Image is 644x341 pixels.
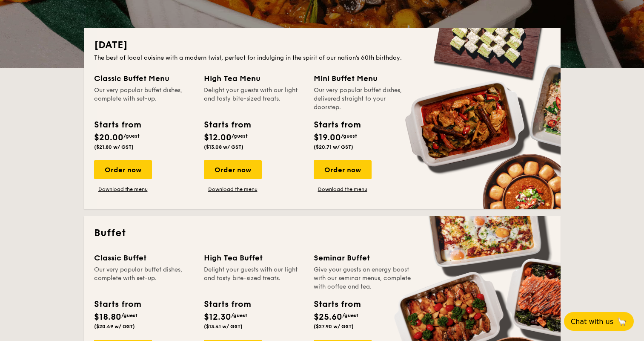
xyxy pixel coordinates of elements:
[204,252,303,264] div: High Tea Buffet
[94,72,194,84] div: Classic Buffet Menu
[341,133,357,139] span: /guest
[204,312,231,322] span: $12.30
[94,144,134,150] span: ($21.80 w/ GST)
[204,266,303,291] div: Delight your guests with our light and tasty bite-sized treats.
[204,118,250,131] div: Starts from
[94,133,123,143] span: $20.00
[94,38,550,52] h2: [DATE]
[94,324,135,329] span: ($20.49 w/ GST)
[314,160,372,179] div: Order now
[564,312,634,331] button: Chat with us🦙
[314,186,372,193] a: Download the menu
[314,144,353,150] span: ($20.71 w/ GST)
[204,133,232,143] span: $12.00
[314,298,360,311] div: Starts from
[94,226,550,240] h2: Buffet
[571,318,613,326] span: Chat with us
[314,118,360,131] div: Starts from
[204,324,243,329] span: ($13.41 w/ GST)
[94,54,550,62] div: The best of local cuisine with a modern twist, perfect for indulging in the spirit of our nation’...
[314,252,413,264] div: Seminar Buffet
[314,72,413,84] div: Mini Buffet Menu
[204,144,243,150] span: ($13.08 w/ GST)
[123,133,140,139] span: /guest
[342,312,358,318] span: /guest
[314,133,341,143] span: $19.00
[94,86,194,112] div: Our very popular buffet dishes, complete with set-up.
[204,298,250,311] div: Starts from
[94,186,152,193] a: Download the menu
[617,317,627,327] span: 🦙
[314,312,342,322] span: $25.60
[231,312,247,318] span: /guest
[314,86,413,112] div: Our very popular buffet dishes, delivered straight to your doorstep.
[232,133,248,139] span: /guest
[94,160,152,179] div: Order now
[94,298,140,311] div: Starts from
[94,252,194,264] div: Classic Buffet
[121,312,137,318] span: /guest
[94,266,194,291] div: Our very popular buffet dishes, complete with set-up.
[204,186,262,193] a: Download the menu
[204,72,303,84] div: High Tea Menu
[94,312,121,322] span: $18.80
[204,160,262,179] div: Order now
[204,86,303,112] div: Delight your guests with our light and tasty bite-sized treats.
[314,324,354,329] span: ($27.90 w/ GST)
[314,266,413,291] div: Give your guests an energy boost with our seminar menus, complete with coffee and tea.
[94,118,140,131] div: Starts from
